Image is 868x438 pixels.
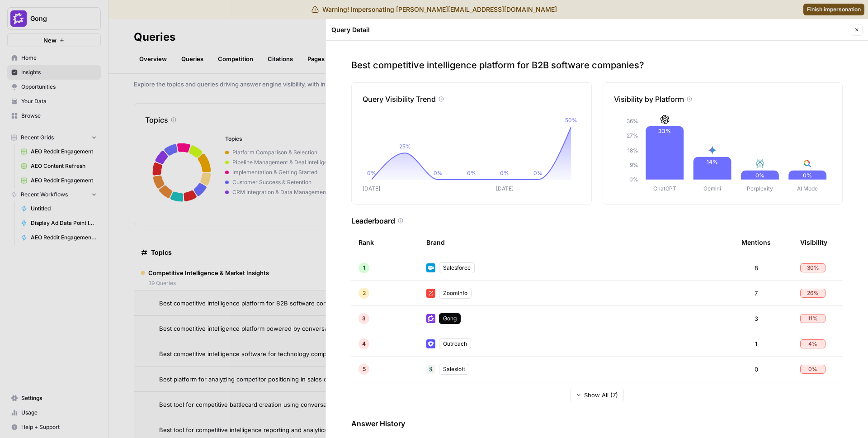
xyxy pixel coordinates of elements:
[426,365,435,374] img: vpq3xj2nnch2e2ivhsgwmf7hbkjf
[755,172,764,179] text: 0%
[439,288,472,299] div: ZoomInfo
[629,176,638,183] tspan: 0%
[351,418,843,429] h3: Answer History
[363,289,366,297] span: 2
[367,170,376,176] tspan: 0%
[755,365,758,374] span: 0
[626,133,638,139] tspan: 27%
[439,313,461,324] div: Gong
[363,365,366,373] span: 5
[426,314,435,323] img: w6cjb6u2gvpdnjw72qw8i2q5f3eb
[584,390,618,400] span: Show All (7)
[426,339,435,348] img: hqfc7lxcqkggco7ktn8he1iiiia8
[803,172,812,179] text: 0%
[755,263,758,272] span: 8
[467,170,476,176] tspan: 0%
[807,289,819,297] span: 26 %
[755,314,758,323] span: 3
[331,25,848,34] div: Query Detail
[808,365,817,373] span: 0 %
[707,158,718,165] text: 14%
[614,94,684,105] p: Visibility by Platform
[755,289,758,298] span: 7
[807,264,819,272] span: 30 %
[426,263,435,272] img: t5ivhg8jor0zzagzc03mug4u0re5
[439,338,471,349] div: Outreach
[626,118,638,124] tspan: 36%
[808,314,818,323] span: 11 %
[755,339,757,348] span: 1
[627,147,638,154] tspan: 18%
[362,340,366,348] span: 4
[426,289,435,298] img: hcm4s7ic2xq26rsmuray6dv1kquq
[500,170,509,176] tspan: 0%
[629,162,638,168] tspan: 9%
[741,230,771,255] div: Mentions
[800,230,827,255] div: Visibility
[797,185,818,192] tspan: AI Mode
[658,128,671,134] text: 33%
[703,185,721,192] tspan: Gemini
[533,170,542,176] tspan: 0%
[653,185,676,192] tspan: ChatGPT
[363,185,380,192] tspan: [DATE]
[363,94,436,105] p: Query Visibility Trend
[439,364,469,375] div: Salesloft
[434,170,443,176] tspan: 0%
[399,143,411,150] tspan: 25%
[565,117,577,124] tspan: 50%
[351,59,843,71] p: Best competitive intelligence platform for B2B software companies?
[426,230,727,255] div: Brand
[363,264,365,272] span: 1
[496,185,514,192] tspan: [DATE]
[351,215,395,226] h3: Leaderboard
[747,185,773,192] tspan: Perplexity
[362,314,366,323] span: 3
[808,340,817,348] span: 4 %
[359,230,374,255] div: Rank
[439,262,475,273] div: Salesforce
[570,388,624,402] button: Show All (7)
